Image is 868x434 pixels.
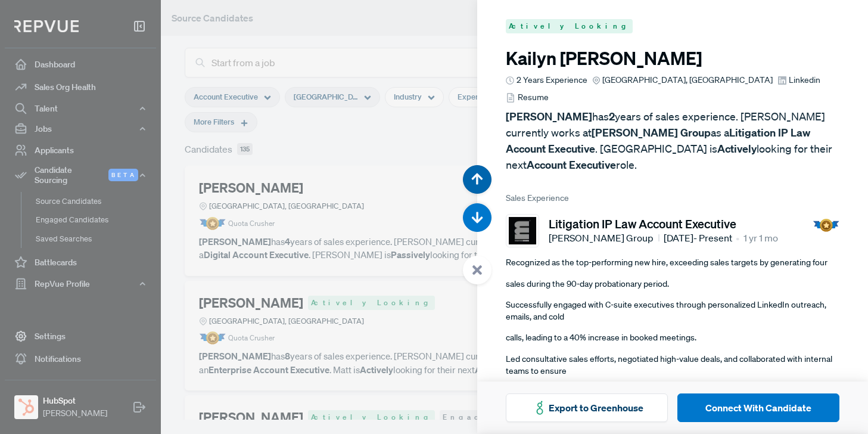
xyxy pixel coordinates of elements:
strong: 2 [609,110,615,123]
strong: Actively [717,142,757,156]
button: Export to Greenhouse [506,393,668,422]
h3: Kailyn [PERSON_NAME] [506,48,839,69]
span: Sales Experience [506,192,839,204]
span: [DATE] - Present [664,231,732,245]
article: • [736,231,739,245]
span: [PERSON_NAME] Group [549,231,659,245]
span: [GEOGRAPHIC_DATA], [GEOGRAPHIC_DATA] [602,74,773,86]
strong: Account Executive [527,158,616,172]
a: Linkedin [777,74,820,86]
p: Recognized as the top-performing new hire, exceeding sales targets by generating four [506,257,839,269]
p: Led consultative sales efforts, negotiated high-value deals, and collaborated with internal teams... [506,354,839,377]
span: 1 yr 1 mo [743,231,778,245]
img: marcus evans Group [509,217,536,244]
span: 2 Years Experience [517,74,587,86]
strong: [PERSON_NAME] Group [592,126,711,139]
p: Successfully engaged with C-suite executives through personalized LinkedIn outreach, emails, and ... [506,299,839,323]
a: Resume [506,91,548,104]
button: Connect With Candidate [677,393,839,422]
span: Actively Looking [506,19,633,33]
p: sales during the 90-day probationary period. [506,278,839,290]
span: Linkedin [789,74,820,86]
h5: Litigation IP Law Account Executive [549,216,777,231]
img: Quota Badge [813,219,839,232]
span: Resume [518,91,549,104]
p: has years of sales experience. [PERSON_NAME] currently works at as a . [GEOGRAPHIC_DATA] is looki... [506,108,839,173]
strong: [PERSON_NAME] [506,110,592,123]
p: calls, leading to a 40% increase in booked meetings. [506,332,839,344]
